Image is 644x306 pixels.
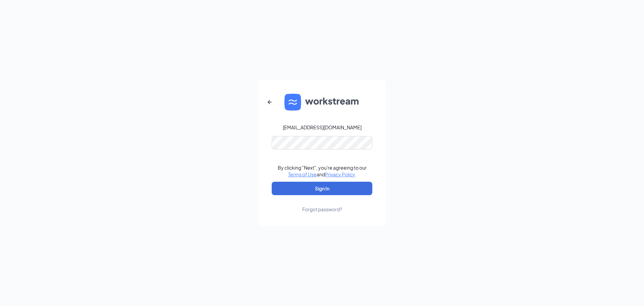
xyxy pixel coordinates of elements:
[283,124,362,131] div: [EMAIL_ADDRESS][DOMAIN_NAME]
[288,171,317,177] a: Terms of Use
[278,164,367,178] div: By clicking "Next", you're agreeing to our and .
[262,94,278,110] button: ArrowLeftNew
[284,94,360,111] img: WS logo and Workstream text
[266,98,274,106] svg: ArrowLeftNew
[272,182,372,195] button: Sign In
[302,206,342,213] div: Forgot password?
[325,171,355,177] a: Privacy Policy
[302,195,342,213] a: Forgot password?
